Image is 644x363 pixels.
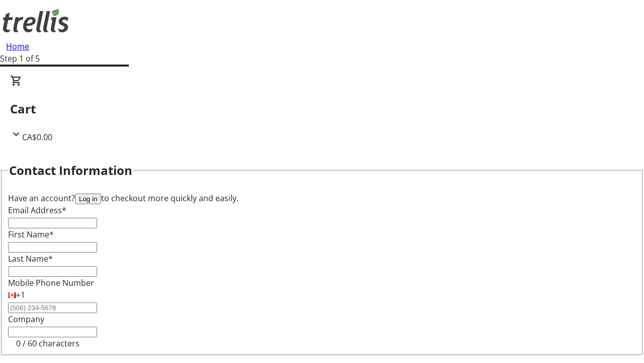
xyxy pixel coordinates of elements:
h2: Contact Information [9,161,132,179]
input: (506) 234-5678 [8,302,97,313]
label: Email Address* [8,205,66,216]
tr-character-limit: 0 / 60 characters [16,338,79,349]
label: First Name* [8,229,54,240]
label: Last Name* [8,253,53,264]
div: Have an account? to checkout more quickly and easily. [8,192,636,204]
h2: Cart [10,100,634,118]
label: Company [8,314,44,325]
button: Log in [75,194,101,204]
div: CartCA$0.00 [10,75,634,143]
span: CA$0.00 [22,132,52,143]
label: Mobile Phone Number [8,277,94,288]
